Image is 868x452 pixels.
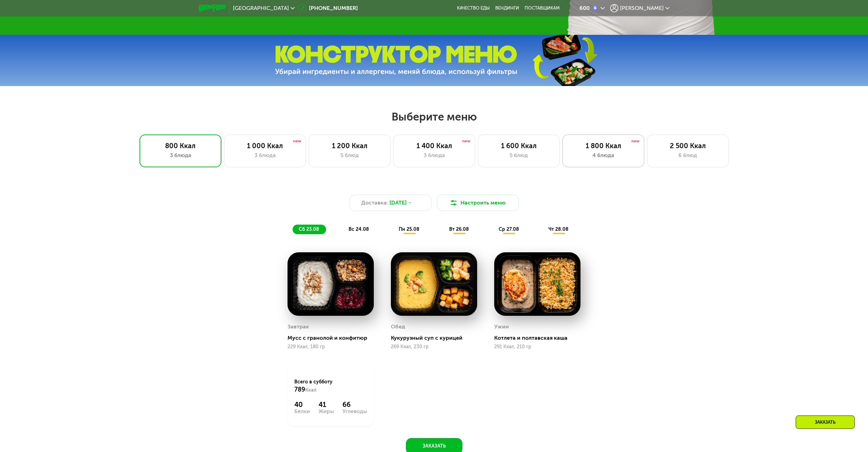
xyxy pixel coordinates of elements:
div: 1 400 Ккал [400,142,468,150]
span: сб 23.08 [299,226,319,232]
div: Обед [391,322,405,332]
div: 5 блюд [316,151,383,159]
span: вс 24.08 [349,226,369,232]
h2: Выберите меню [22,110,846,124]
div: 3 блюда [231,151,299,159]
div: 3 блюда [400,151,468,159]
div: 2 500 Ккал [654,142,722,150]
div: Заказать [796,415,855,429]
span: пн 25.08 [399,226,420,232]
div: Ужин [494,322,509,332]
div: поставщикам [525,5,560,11]
div: Кукурузный суп с курицей [391,335,483,341]
div: Жиры [319,409,334,414]
div: 1 200 Ккал [316,142,383,150]
div: 600 [579,5,590,11]
div: Завтрак [288,322,309,332]
div: Мусс с гранолой и конфитюр [288,335,379,341]
div: 229 Ккал, 180 гр [288,344,374,350]
div: Всего в субботу [294,379,367,394]
div: 5 блюд [485,151,553,159]
div: 1 000 Ккал [231,142,299,150]
span: [GEOGRAPHIC_DATA] [233,5,289,11]
span: [PERSON_NAME] [620,5,664,11]
div: 3 блюда [147,151,214,159]
div: 40 [294,400,310,409]
span: Доставка: [361,199,388,207]
span: чт 28.08 [548,226,569,232]
button: Настроить меню [437,195,519,211]
span: Ккал [305,387,317,393]
div: Углеводы [342,409,367,414]
div: 66 [342,400,367,409]
span: вт 26.08 [449,226,469,232]
span: ср 27.08 [499,226,519,232]
div: 4 блюда [570,151,637,159]
span: [DATE] [389,199,407,207]
div: Котлета и полтавская каша [494,335,586,341]
a: [PHONE_NUMBER] [298,4,358,12]
a: Вендинги [495,5,519,11]
div: Белки [294,409,310,414]
div: 291 Ккал, 210 гр [494,344,580,350]
div: 269 Ккал, 230 гр [391,344,477,350]
div: 41 [319,400,334,409]
span: 789 [294,386,305,393]
div: 6 блюд [654,151,722,159]
div: 1 600 Ккал [485,142,553,150]
div: 800 Ккал [147,142,214,150]
a: Качество еды [457,5,490,11]
div: 1 800 Ккал [570,142,637,150]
